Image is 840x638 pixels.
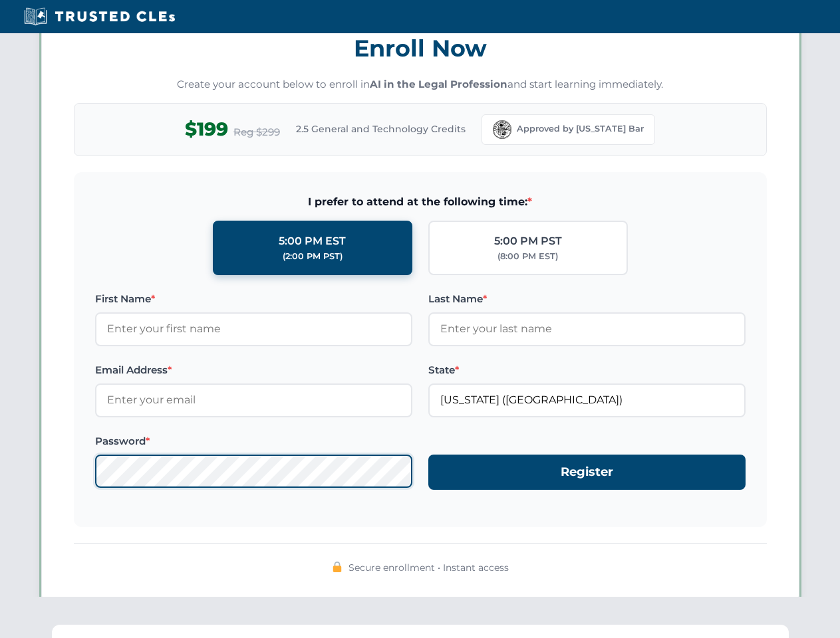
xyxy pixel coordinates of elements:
[494,233,562,250] div: 5:00 PM PST
[370,78,507,90] strong: AI in the Legal Profession
[95,362,412,378] label: Email Address
[283,250,343,263] div: (2:00 PM PST)
[497,250,558,263] div: (8:00 PM EST)
[428,291,746,307] label: Last Name
[95,312,412,346] input: Enter your first name
[332,562,343,572] img: 🔒
[349,560,509,575] span: Secure enrollment • Instant access
[185,114,228,144] span: $199
[95,193,746,211] span: I prefer to attend at the following time:
[95,383,412,417] input: Enter your email
[296,122,466,136] span: 2.5 General and Technology Credits
[428,312,746,346] input: Enter your last name
[74,77,767,92] p: Create your account below to enroll in and start learning immediately.
[428,362,746,378] label: State
[20,7,179,27] img: Trusted CLEs
[428,383,746,417] input: Florida (FL)
[279,233,346,250] div: 5:00 PM EST
[428,455,746,490] button: Register
[74,27,767,69] h3: Enroll Now
[95,291,412,307] label: First Name
[493,120,511,139] img: Florida Bar
[233,124,280,140] span: Reg $299
[95,433,412,449] label: Password
[517,122,644,136] span: Approved by [US_STATE] Bar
